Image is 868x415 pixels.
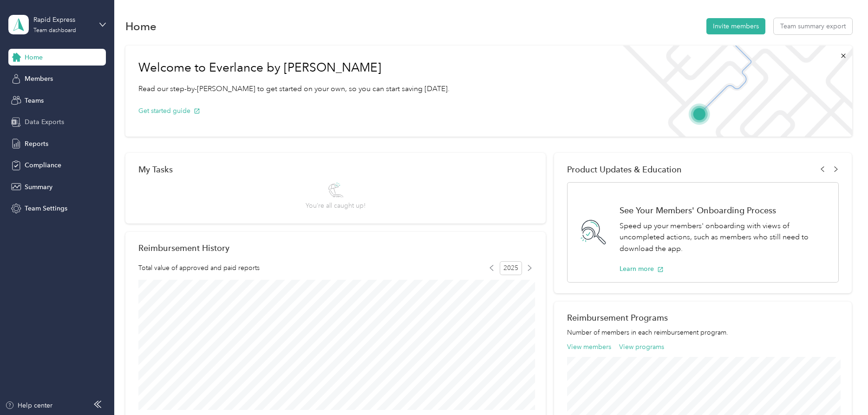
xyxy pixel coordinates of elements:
span: You’re all caught up! [306,201,365,211]
h1: See Your Members' Onboarding Process [620,205,829,215]
span: Summary [25,182,52,192]
span: Members [25,74,53,84]
span: Product Updates & Education [567,165,682,174]
h1: Welcome to Everlance by [PERSON_NAME] [138,60,450,75]
h2: Reimbursement History [138,243,229,253]
p: Number of members in each reimbursement program. [567,328,839,337]
span: Reports [25,139,48,149]
img: Welcome to everlance [613,46,852,137]
span: 2025 [500,261,522,275]
button: Team summary export [774,18,852,34]
iframe: Everlance-gr Chat Button Frame [816,363,868,415]
p: Read our step-by-[PERSON_NAME] to get started on your own, so you can start saving [DATE]. [138,83,450,95]
button: View programs [619,342,664,352]
span: Data Exports [25,117,64,127]
button: Learn more [620,264,664,274]
button: View members [567,342,611,352]
div: Team dashboard [33,28,76,33]
span: Team Settings [25,204,67,213]
span: Home [25,53,43,62]
button: Invite members [706,18,765,34]
h1: Home [125,21,157,31]
p: Speed up your members' onboarding with views of uncompleted actions, such as members who still ne... [620,220,829,255]
span: Total value of approved and paid reports [138,263,260,273]
button: Help center [5,401,52,410]
span: Teams [25,96,44,105]
h2: Reimbursement Programs [567,313,839,323]
div: Rapid Express [33,15,91,25]
span: Compliance [25,160,61,170]
div: My Tasks [138,165,533,174]
button: Get started guide [138,106,200,116]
